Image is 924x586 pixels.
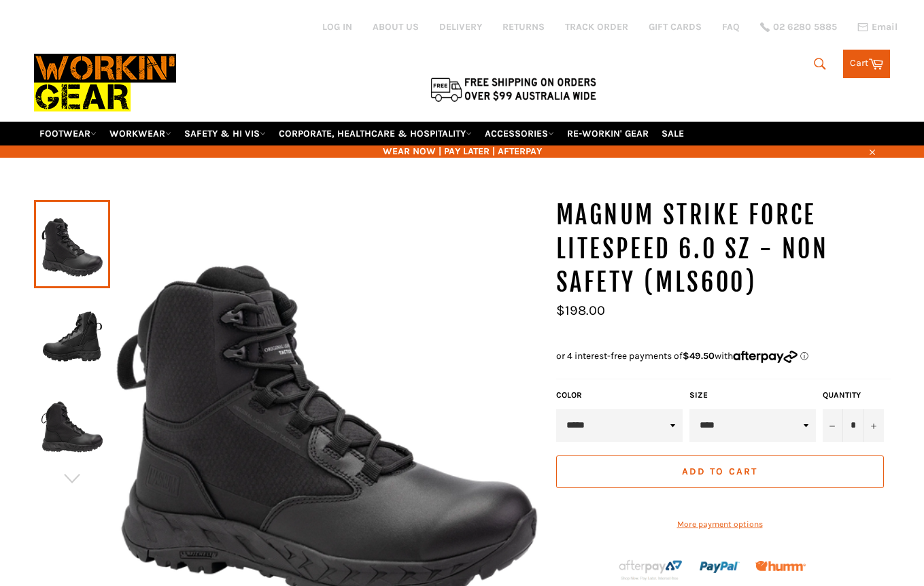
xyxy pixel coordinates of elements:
[479,122,560,145] a: ACCESSORIES
[428,75,598,103] img: Flat $9.95 shipping Australia wide
[556,519,884,530] a: More payment options
[755,561,806,571] img: Humm_core_logo_RGB-01_300x60px_small_195d8312-4386-4de7-b182-0ef9b6303a37.png
[104,122,177,145] a: WORKWEAR
[872,22,897,32] span: Email
[439,20,482,33] a: DELIVERY
[502,20,545,33] a: RETURNS
[722,20,740,33] a: FAQ
[689,390,816,401] label: Size
[617,558,684,581] img: Afterpay-Logo-on-dark-bg_large.png
[556,390,683,401] label: Color
[823,390,884,401] label: Quantity
[556,199,891,300] h1: MAGNUM Strike Force Litespeed 6.0 SZ - NON SAFETY (MLS600)
[179,122,271,145] a: SAFETY & HI VIS
[556,455,884,488] button: Add to Cart
[34,145,891,158] span: WEAR NOW | PAY LATER | AFTERPAY
[322,21,352,33] a: Log in
[562,122,654,145] a: RE-WORKIN' GEAR
[857,22,897,33] a: Email
[373,20,419,33] a: ABOUT US
[34,122,102,145] a: FOOTWEAR
[556,303,605,318] span: $198.00
[863,409,884,442] button: Increase item quantity by one
[565,20,628,33] a: TRACK ORDER
[760,22,837,32] a: 02 6280 5885
[649,20,702,33] a: GIFT CARDS
[823,409,843,442] button: Reduce item quantity by one
[273,122,477,145] a: CORPORATE, HEALTHCARE & HOSPITALITY
[773,22,837,32] span: 02 6280 5885
[843,50,890,78] a: Cart
[682,466,757,477] span: Add to Cart
[34,44,176,121] img: Workin Gear leaders in Workwear, Safety Boots, PPE, Uniforms. Australia's No.1 in Workwear
[41,298,103,373] img: MAGNUM Strike Force Litespeed 6.0 SZ - NON SAFETY (MLS600) - Workin' Gear
[41,389,103,464] img: MAGNUM Strike Force Litespeed 6.0 SZ - NON SAFETY (MLS600) - Workin' Gear
[656,122,689,145] a: SALE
